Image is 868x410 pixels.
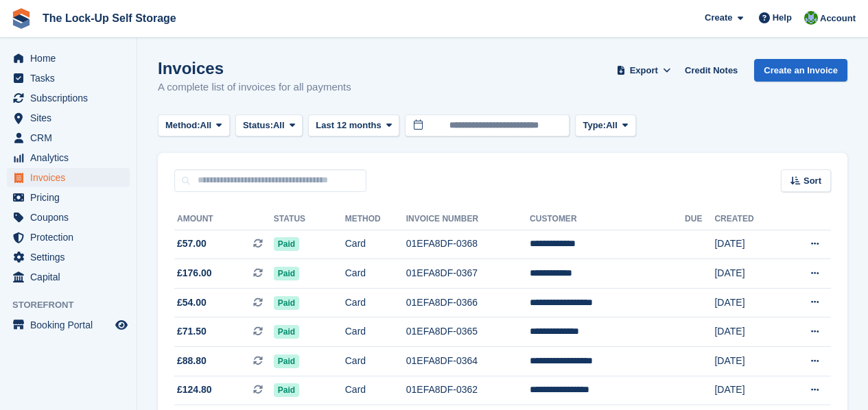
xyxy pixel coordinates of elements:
[714,347,782,376] td: [DATE]
[7,248,130,267] a: menu
[345,259,406,289] td: Card
[30,315,113,335] span: Booking Portal
[406,317,530,347] td: 01EFA8DF-0365
[30,49,113,68] span: Home
[274,383,299,397] span: Paid
[158,114,230,137] button: Method: All
[345,376,406,405] td: Card
[714,317,782,347] td: [DATE]
[345,347,406,376] td: Card
[174,208,274,230] th: Amount
[714,376,782,405] td: [DATE]
[177,324,207,339] span: £71.50
[345,230,406,259] td: Card
[714,208,782,230] th: Created
[406,376,530,405] td: 01EFA8DF-0362
[316,119,381,132] span: Last 12 months
[274,267,299,280] span: Paid
[630,64,658,77] span: Export
[613,59,674,82] button: Export
[308,114,399,137] button: Last 12 months
[530,208,685,230] th: Customer
[7,315,130,335] a: menu
[243,119,273,132] span: Status:
[30,69,113,88] span: Tasks
[820,12,856,25] span: Account
[754,59,847,82] a: Create an Invoice
[30,267,113,287] span: Capital
[274,296,299,310] span: Paid
[11,8,32,29] img: stora-icon-8386f47178a22dfd0bd8f6a31ec36ba5ce8667c1dd55bd0f319d3a0aa187defe.svg
[345,317,406,347] td: Card
[177,354,207,368] span: £88.80
[7,69,130,88] a: menu
[773,11,792,25] span: Help
[7,148,130,167] a: menu
[406,347,530,376] td: 01EFA8DF-0364
[679,59,743,82] a: Credit Notes
[7,128,130,147] a: menu
[158,59,351,77] h1: Invoices
[7,49,130,68] a: menu
[606,119,618,132] span: All
[583,119,606,132] span: Type:
[7,168,130,187] a: menu
[177,296,207,310] span: £54.00
[37,7,182,29] a: The Lock-Up Self Storage
[165,119,200,132] span: Method:
[274,354,299,368] span: Paid
[30,248,113,267] span: Settings
[200,119,212,132] span: All
[406,288,530,317] td: 01EFA8DF-0366
[12,298,137,312] span: Storefront
[345,208,406,230] th: Method
[113,317,130,333] a: Preview store
[30,168,113,187] span: Invoices
[406,230,530,259] td: 01EFA8DF-0368
[30,188,113,207] span: Pricing
[714,288,782,317] td: [DATE]
[406,208,530,230] th: Invoice Number
[714,259,782,289] td: [DATE]
[158,80,351,95] p: A complete list of invoices for all payments
[30,208,113,227] span: Coupons
[177,237,207,251] span: £57.00
[7,228,130,247] a: menu
[274,325,299,339] span: Paid
[177,383,212,397] span: £124.80
[7,88,130,108] a: menu
[274,237,299,251] span: Paid
[575,114,635,137] button: Type: All
[705,11,732,25] span: Create
[7,267,130,287] a: menu
[804,174,821,188] span: Sort
[7,208,130,227] a: menu
[7,108,130,128] a: menu
[30,108,113,128] span: Sites
[177,266,212,280] span: £176.00
[345,288,406,317] td: Card
[804,11,818,25] img: Andrew Beer
[30,88,113,108] span: Subscriptions
[235,114,303,137] button: Status: All
[714,230,782,259] td: [DATE]
[30,128,113,147] span: CRM
[406,259,530,289] td: 01EFA8DF-0367
[273,119,285,132] span: All
[30,228,113,247] span: Protection
[30,148,113,167] span: Analytics
[274,208,345,230] th: Status
[685,208,714,230] th: Due
[7,188,130,207] a: menu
